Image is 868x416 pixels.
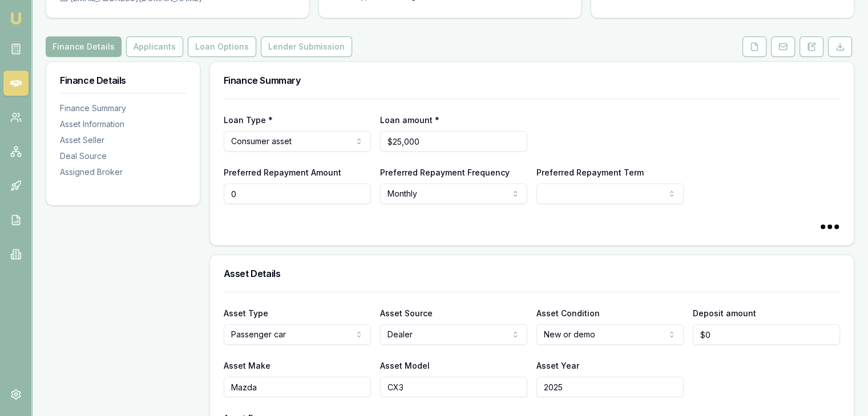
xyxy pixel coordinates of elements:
[261,36,352,57] button: Lender Submission
[380,168,510,177] label: Preferred Repayment Frequency
[380,361,430,370] label: Asset Model
[60,119,186,130] div: Asset Information
[224,308,268,318] label: Asset Type
[224,76,840,85] h3: Finance Summary
[224,361,271,370] label: Asset Make
[693,324,840,345] input: $
[126,36,183,57] button: Applicants
[259,36,354,57] a: Lender Submission
[60,76,186,85] h3: Finance Details
[380,308,433,318] label: Asset Source
[224,269,840,278] h3: Asset Details
[9,11,23,25] img: emu-icon-u.png
[60,103,186,114] div: Finance Summary
[60,166,186,178] div: Assigned Broker
[46,36,122,57] button: Finance Details
[536,168,644,177] label: Preferred Repayment Term
[380,115,439,125] label: Loan amount *
[188,36,256,57] button: Loan Options
[380,131,527,152] input: $
[536,308,600,318] label: Asset Condition
[224,115,273,125] label: Loan Type *
[693,308,756,318] label: Deposit amount
[46,36,124,57] a: Finance Details
[124,36,185,57] a: Applicants
[60,150,186,162] div: Deal Source
[224,168,341,177] label: Preferred Repayment Amount
[185,36,259,57] a: Loan Options
[60,134,186,146] div: Asset Seller
[536,361,579,370] label: Asset Year
[224,183,371,204] input: $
